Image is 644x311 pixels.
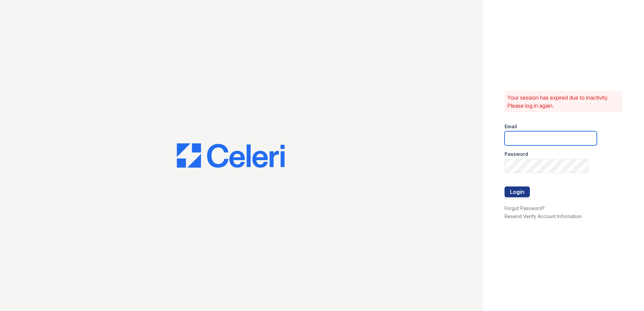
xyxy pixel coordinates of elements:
label: Password [505,151,528,158]
button: Login [505,186,530,197]
a: Resend Verify Account Information [505,213,582,219]
p: Your session has expired due to inactivity. Please log in again. [507,94,620,110]
label: Email [505,123,517,130]
a: Forgot Password? [505,205,545,211]
img: CE_Logo_Blue-a8612792a0a2168367f1c8372b55b34899dd931a85d93a1a3d3e32e68fde9ad4.png [177,143,285,168]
